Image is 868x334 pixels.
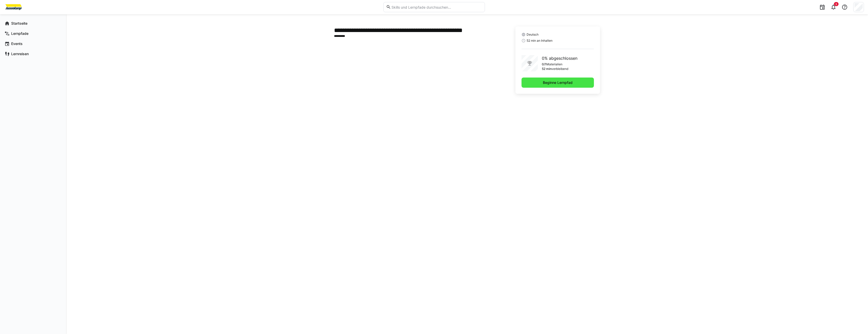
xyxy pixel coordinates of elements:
[527,39,553,43] span: 52 min an Inhalten
[542,62,546,66] p: 0/1
[542,55,577,61] p: 0% abgeschlossen
[391,5,482,9] input: Skills und Lernpfade durchsuchen…
[542,67,551,71] p: 52 min
[546,62,562,66] p: Materialien
[527,33,539,37] span: Deutsch
[542,80,573,85] span: Beginne Lernpfad
[522,78,594,88] button: Beginne Lernpfad
[551,67,568,71] p: verbleibend
[835,3,837,6] span: 9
